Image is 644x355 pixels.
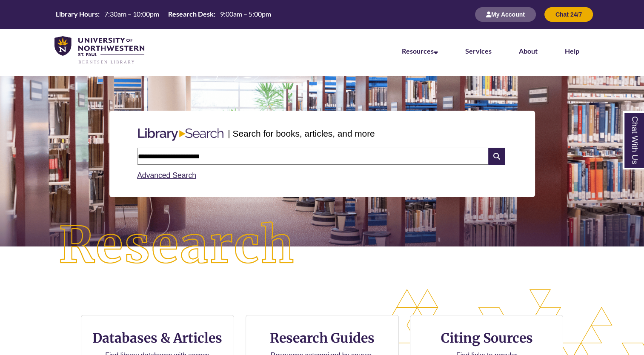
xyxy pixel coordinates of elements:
[435,330,539,346] h3: Citing Sources
[544,11,593,18] a: Chat 24/7
[220,10,271,18] span: 9:00am – 5:00pm
[402,47,438,55] a: Resources
[519,47,538,55] a: About
[488,148,504,165] i: Search
[137,171,196,180] a: Advanced Search
[544,7,593,22] button: Chat 24/7
[465,47,492,55] a: Services
[134,125,228,144] img: Libary Search
[88,330,227,346] h3: Databases & Articles
[228,127,375,140] p: | Search for books, articles, and more
[565,47,579,55] a: Help
[52,9,275,20] a: Hours Today
[52,9,275,19] table: Hours Today
[475,7,536,22] button: My Account
[165,9,217,19] th: Research Desk:
[253,330,392,346] h3: Research Guides
[104,10,159,18] span: 7:30am – 10:00pm
[32,195,322,296] img: Research
[54,36,144,65] img: UNWSP Library Logo
[475,11,536,18] a: My Account
[52,9,101,19] th: Library Hours:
